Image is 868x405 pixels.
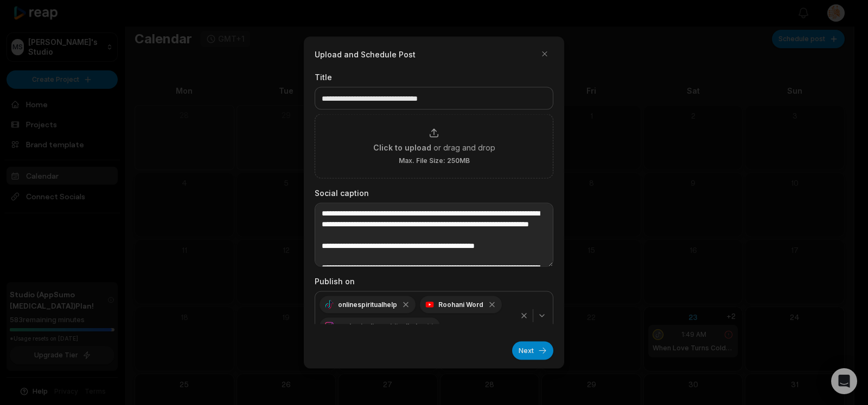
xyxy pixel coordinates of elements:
button: onlinespiritualhelpRoohani Wordroohanionlinespiritualhelp [315,291,553,340]
div: Roohani Word [420,296,502,313]
span: or drag and drop [433,142,495,153]
label: Publish on [315,276,553,287]
div: roohanionlinespiritualhelp [320,318,440,335]
span: Max. File Size: 250MB [399,156,470,165]
label: Title [315,71,553,83]
h2: Upload and Schedule Post [315,48,416,60]
div: onlinespiritualhelp [320,296,416,313]
button: Next [512,342,553,360]
label: Social caption [315,187,553,199]
span: Click to upload [373,142,431,153]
